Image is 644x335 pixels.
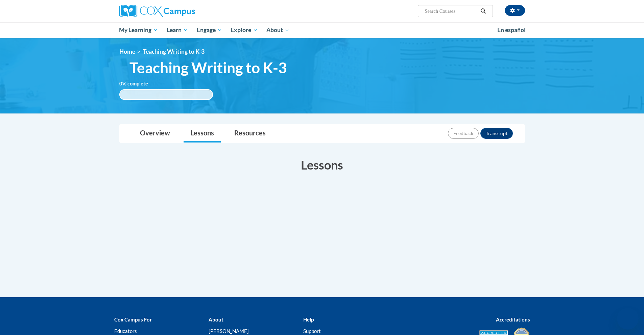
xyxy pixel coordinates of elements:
[119,5,248,17] a: Cox Campus
[114,316,152,323] b: Cox Campus For
[303,316,314,323] b: Help
[109,22,535,38] div: Main menu
[115,22,163,38] a: My Learning
[119,156,525,173] h3: Lessons
[448,128,479,139] button: Feedback
[617,308,639,330] iframe: Button to launch messaging window
[226,22,262,38] a: Explore
[505,5,525,16] button: Account Settings
[114,328,137,334] a: Educators
[119,80,158,87] label: % complete
[228,125,272,143] a: Resources
[129,59,287,77] span: Teaching Writing to K-3
[119,26,158,34] span: My Learning
[262,22,294,38] a: About
[197,26,222,34] span: Engage
[480,128,513,139] button: Transcript
[303,328,321,334] a: Support
[478,7,488,15] button: Search
[119,81,122,86] span: 0
[231,26,258,34] span: Explore
[493,23,530,37] a: En español
[119,48,135,55] a: Home
[266,26,289,34] span: About
[209,316,223,323] b: About
[162,22,192,38] a: Learn
[119,5,195,17] img: Cox Campus
[496,316,530,323] b: Accreditations
[143,48,205,55] span: Teaching Writing to K-3
[133,125,177,143] a: Overview
[192,22,226,38] a: Engage
[167,26,188,34] span: Learn
[184,125,221,143] a: Lessons
[424,7,478,15] input: Search Courses
[497,26,526,33] span: En español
